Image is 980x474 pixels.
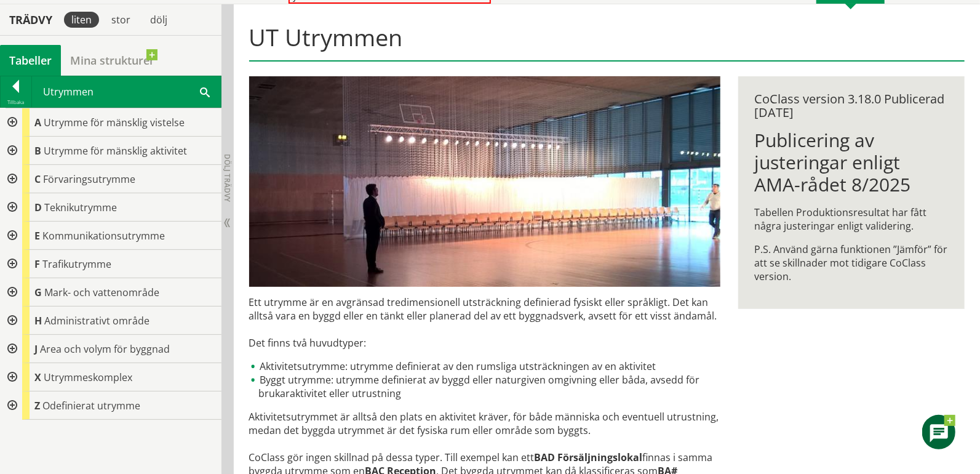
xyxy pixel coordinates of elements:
[34,201,42,214] span: D
[754,206,949,233] p: Tabellen Produktionsresultat har fått några justeringar enligt validering.
[42,399,140,412] span: Odefinierat utrymme
[104,12,138,28] div: stor
[754,92,949,119] div: CoClass version 3.18.0 Publicerad [DATE]
[34,172,41,186] span: C
[44,371,132,384] span: Utrymmeskomplex
[535,451,643,464] strong: BAD Försäljningslokal
[1,97,31,107] div: Tillbaka
[43,172,135,186] span: Förvaringsutrymme
[222,154,233,202] span: Dölj trädvy
[32,76,221,107] div: Utrymmen
[34,116,41,129] span: A
[2,13,59,26] div: Trädvy
[34,286,42,299] span: G
[44,286,159,299] span: Mark- och vattenområde
[44,116,185,129] span: Utrymme för mänsklig vistelse
[34,144,41,158] span: B
[42,229,165,243] span: Kommunikationsutrymme
[249,373,720,400] li: Byggt utrymme: utrymme definierat av byggd eller naturgiven omgivning eller båda, avsedd för bruk...
[64,12,99,28] div: liten
[61,45,164,76] a: Mina strukturer
[34,399,40,412] span: Z
[754,129,949,196] h1: Publicering av justeringar enligt AMA-rådet 8/2025
[249,23,965,62] h1: UT Utrymmen
[40,342,170,356] span: Area och volym för byggnad
[200,85,210,98] span: Sök i tabellen
[143,12,175,28] div: dölj
[44,201,117,214] span: Teknikutrymme
[42,257,111,271] span: Trafikutrymme
[249,76,720,287] img: utrymme.jpg
[249,360,720,373] li: Aktivitetsutrymme: utrymme definierat av den rumsliga utsträckningen av en aktivitet
[34,257,40,271] span: F
[44,144,187,158] span: Utrymme för mänsklig aktivitet
[34,314,42,327] span: H
[34,342,38,356] span: J
[34,371,41,384] span: X
[34,229,40,243] span: E
[44,314,149,327] span: Administrativt område
[754,243,949,283] p: P.S. Använd gärna funktionen ”Jämför” för att se skillnader mot tidigare CoClass version.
